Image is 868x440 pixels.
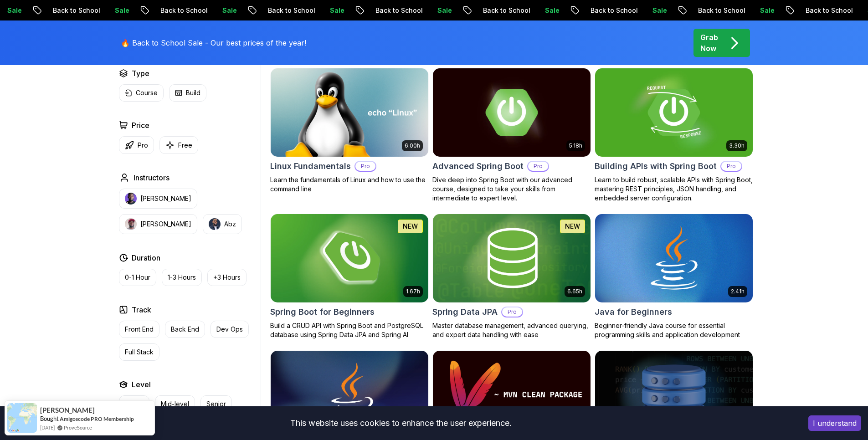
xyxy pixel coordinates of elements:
p: 0-1 Hour [125,273,150,282]
h2: Spring Data JPA [432,306,498,318]
p: Back to School [152,6,214,15]
p: Sale [214,6,243,15]
img: Advanced Databases card [595,351,753,439]
button: 0-1 Hour [119,269,156,286]
p: Build a CRUD API with Spring Boot and PostgreSQL database using Spring Data JPA and Spring AI [270,321,429,339]
p: Sale [644,6,673,15]
a: Spring Boot for Beginners card1.67hNEWSpring Boot for BeginnersBuild a CRUD API with Spring Boot ... [270,214,429,339]
h2: Instructors [134,172,169,183]
img: Linux Fundamentals card [271,68,428,157]
p: Sale [322,6,351,15]
p: Back to School [260,6,322,15]
p: Back End [171,325,199,334]
p: Sale [537,6,566,15]
p: Junior [125,399,144,409]
h2: Duration [132,252,160,263]
p: Grab Now [700,32,718,54]
p: Sale [752,6,781,15]
button: Accept cookies [808,415,861,431]
img: provesource social proof notification image [7,403,37,433]
h2: Building APIs with Spring Boot [595,160,717,173]
p: [PERSON_NAME] [140,220,191,229]
h2: Price [132,120,149,131]
p: Course [136,88,158,97]
a: Linux Fundamentals card6.00hLinux FundamentalsProLearn the fundamentals of Linux and how to use t... [270,68,429,194]
p: 5.18h [569,142,582,149]
p: NEW [565,222,580,231]
img: Spring Data JPA card [433,214,591,302]
a: Advanced Spring Boot card5.18hAdvanced Spring BootProDive deep into Spring Boot with our advanced... [432,68,591,203]
p: Back to School [582,6,644,15]
button: +3 Hours [207,269,247,286]
p: 🔥 Back to School Sale - Our best prices of the year! [121,37,306,48]
p: Mid-level [161,399,189,409]
p: +3 Hours [213,273,241,282]
p: Pro [502,307,522,317]
button: Pro [119,136,154,154]
img: Advanced Spring Boot card [433,68,591,157]
p: Learn the fundamentals of Linux and how to use the command line [270,175,429,194]
h2: Java for Beginners [595,306,672,318]
p: Back to School [797,6,859,15]
p: 3.30h [729,142,745,149]
p: Sale [429,6,458,15]
button: Mid-level [155,395,195,413]
button: Free [159,136,198,154]
p: Senior [206,399,226,409]
p: Master database management, advanced querying, and expert data handling with ease [432,321,591,339]
div: This website uses cookies to enhance the user experience. [7,413,795,433]
p: Back to School [690,6,752,15]
p: 6.00h [405,142,420,149]
p: 6.65h [567,288,582,295]
img: instructor img [125,218,137,230]
p: Pro [721,162,741,171]
p: Sale [107,6,136,15]
p: Back to School [367,6,429,15]
a: Amigoscode PRO Membership [60,415,134,422]
p: Build [186,88,200,97]
p: Dive deep into Spring Boot with our advanced course, designed to take your skills from intermedia... [432,175,591,203]
span: [DATE] [40,424,55,431]
button: instructor img[PERSON_NAME] [119,214,197,234]
p: Beginner-friendly Java course for essential programming skills and application development [595,321,753,339]
h2: Linux Fundamentals [270,160,351,173]
p: Front End [125,325,154,334]
img: Maven Essentials card [433,351,591,439]
img: instructor img [209,218,221,230]
a: Spring Data JPA card6.65hNEWSpring Data JPAProMaster database management, advanced querying, and ... [432,214,591,339]
span: [PERSON_NAME] [40,406,95,414]
button: Full Stack [119,343,159,361]
p: Pro [528,162,548,171]
button: 1-3 Hours [162,269,202,286]
img: Building APIs with Spring Boot card [595,68,753,157]
img: Java for Developers card [271,351,428,439]
h2: Track [132,304,151,315]
p: Full Stack [125,348,154,357]
a: ProveSource [64,424,92,431]
p: Dev Ops [216,325,243,334]
img: instructor img [125,193,137,205]
p: NEW [403,222,418,231]
p: Learn to build robust, scalable APIs with Spring Boot, mastering REST principles, JSON handling, ... [595,175,753,203]
p: Pro [355,162,375,171]
p: Back to School [475,6,537,15]
button: Front End [119,321,159,338]
button: Senior [200,395,232,413]
button: Course [119,84,164,102]
button: Junior [119,395,149,413]
p: Pro [138,141,148,150]
h2: Level [132,379,151,390]
button: Dev Ops [211,321,249,338]
p: 1-3 Hours [168,273,196,282]
p: Abz [224,220,236,229]
a: Building APIs with Spring Boot card3.30hBuilding APIs with Spring BootProLearn to build robust, s... [595,68,753,203]
h2: Advanced Spring Boot [432,160,524,173]
h2: Spring Boot for Beginners [270,306,375,318]
h2: Type [132,68,149,79]
button: instructor imgAbz [203,214,242,234]
p: 1.67h [406,288,420,295]
a: Java for Beginners card2.41hJava for BeginnersBeginner-friendly Java course for essential program... [595,214,753,339]
p: [PERSON_NAME] [140,194,191,203]
button: Back End [165,321,205,338]
p: Free [178,141,192,150]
